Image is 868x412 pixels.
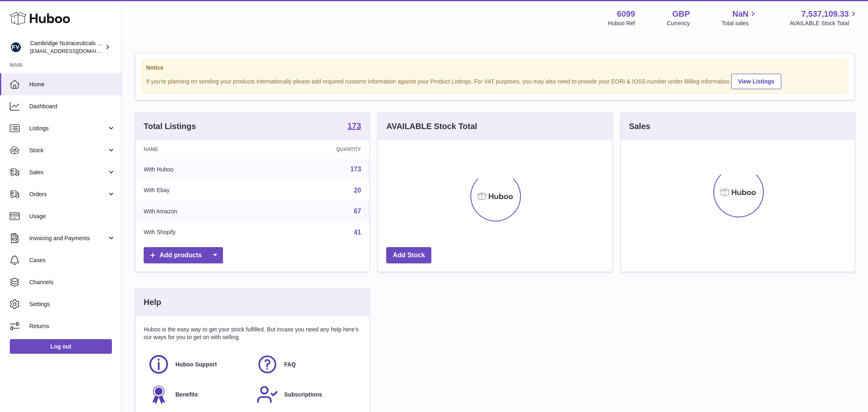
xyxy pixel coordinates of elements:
div: Currency [667,20,690,27]
span: NaN [732,9,748,20]
td: With Huboo [136,159,263,180]
a: 7,537,109.33 AVAILABLE Stock Total [789,9,858,27]
a: NaN Total sales [722,9,758,27]
span: Benefits [175,391,198,399]
a: 67 [354,208,361,215]
a: FAQ [256,353,357,375]
th: Name [136,140,263,159]
a: Add Stock [386,247,431,264]
span: Usage [29,213,116,220]
div: Huboo Ref [608,20,635,27]
h3: Sales [629,121,650,132]
td: With Ebay [136,180,263,201]
span: Dashboard [29,103,116,110]
strong: 173 [348,122,361,130]
span: Subscriptions [284,391,322,399]
h3: AVAILABLE Stock Total [386,121,477,132]
span: [EMAIL_ADDRESS][DOMAIN_NAME] [30,48,120,54]
span: Cases [29,256,116,264]
span: Stock [29,147,107,154]
span: AVAILABLE Stock Total [789,20,858,27]
span: Huboo Support [175,361,217,368]
p: Huboo is the easy way to get your stock fulfilled. But incase you need any help here's our ways f... [144,326,361,341]
span: Returns [29,322,116,330]
span: Listings [29,125,107,132]
span: Sales [29,169,107,176]
th: Quantity [263,140,369,159]
a: 20 [354,187,361,194]
strong: 6099 [617,9,635,20]
a: Benefits [148,384,248,405]
h3: Total Listings [144,121,196,132]
span: FAQ [284,361,296,368]
h3: Help [144,297,161,308]
a: Log out [10,339,112,354]
span: 7,537,109.33 [801,9,849,20]
a: Huboo Support [148,353,248,375]
a: 173 [348,122,361,131]
img: huboo@camnutra.com [10,41,22,53]
strong: Notice [146,64,844,72]
a: Subscriptions [256,384,357,405]
div: Cambridge Nutraceuticals Ltd [30,39,103,55]
div: If you're planning on sending your products internationally please add required customs informati... [146,72,844,89]
span: Channels [29,278,116,286]
span: Total sales [722,20,758,27]
a: 173 [350,166,361,173]
strong: GBP [672,9,690,20]
span: Invoicing and Payments [29,234,107,242]
a: 41 [354,229,361,236]
span: Home [29,81,116,88]
a: Add products [144,247,223,264]
a: View Listings [731,74,781,89]
span: Settings [29,300,116,308]
span: Orders [29,191,107,198]
td: With Shopify [136,222,263,243]
td: With Amazon [136,201,263,222]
